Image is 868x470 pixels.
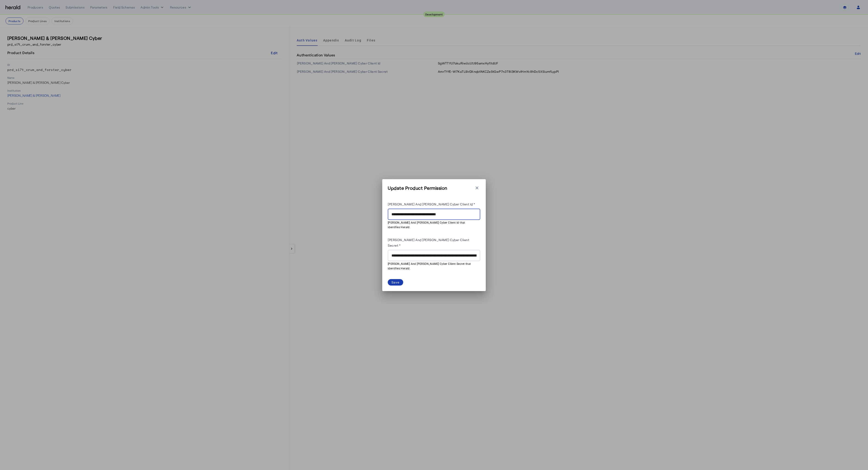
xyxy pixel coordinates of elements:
[388,261,477,271] mat-hint: [PERSON_NAME] And [PERSON_NAME] Cyber Client Secret that identifies Herald.
[388,220,477,230] mat-hint: [PERSON_NAME] And [PERSON_NAME] Cyber Client Id that identifies Herald.
[388,279,403,286] button: Save
[388,238,469,247] label: [PERSON_NAME] And [PERSON_NAME] Cyber Client Secret *
[388,202,475,206] label: [PERSON_NAME] And [PERSON_NAME] Cyber Client Id *
[388,185,447,191] h3: Update Product Permission
[391,280,400,285] div: Save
